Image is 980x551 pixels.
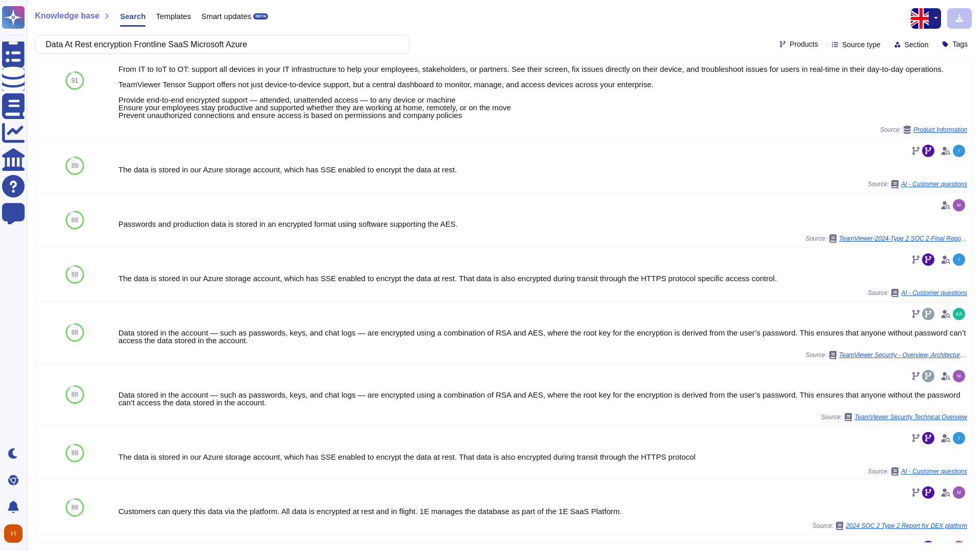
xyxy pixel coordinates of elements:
img: user [953,145,965,157]
span: 89 [71,163,78,169]
span: AI - Customer questions [901,468,967,475]
div: TeamViewer Tensor is your 360° cloud-based remote connectivity solution for all PCs, phones, head... [118,50,967,119]
img: user [953,432,965,444]
span: 88 [71,217,78,223]
span: 2024 SOC 2 Type 2 Report for DEX platform [846,523,967,529]
img: user [953,370,965,382]
span: Section [905,41,929,48]
span: Source: [868,289,967,297]
span: Source: [806,351,967,359]
span: Search [120,12,146,20]
span: AI - Customer questions [901,290,967,296]
div: The data is stored in our Azure storage account, which has SSE enabled to encrypt the data at res... [118,453,967,461]
div: BETA [253,13,268,19]
span: Source type [842,41,881,48]
span: TeamViewer Security - Overview, Architecture and Encryption_2025.pdf [839,352,967,358]
span: 88 [71,504,78,510]
span: TeamViewer-2024-Type 2 SOC 2-Final Report.pdf [839,235,967,242]
span: 91 [71,77,78,84]
div: Customers can query this data via the platform. All data is encrypted at rest and in flight. 1E m... [118,507,967,515]
span: Source: [806,234,967,243]
span: Product Information [913,127,967,133]
img: user [953,308,965,320]
span: Knowledge base [35,12,99,20]
span: Source: [868,467,967,476]
img: user [953,486,965,499]
span: Source: [821,413,967,421]
div: Data stored in the account — such as passwords, keys, and chat logs — are encrypted using a combi... [118,391,967,406]
div: Data stored in the account — such as passwords, keys, and chat logs — are encrypted using a combi... [118,329,967,344]
span: 88 [71,271,78,278]
span: 88 [71,450,78,456]
span: Source: [868,180,967,188]
img: user [953,199,965,211]
span: Source: [880,126,967,134]
span: Templates [156,12,191,20]
span: 88 [71,391,78,398]
span: AI - Customer questions [901,181,967,187]
span: Source: [812,522,967,530]
span: Tags [952,41,968,48]
div: The data is stored in our Azure storage account, which has SSE enabled to encrypt the data at rest. [118,166,967,173]
div: Passwords and production data is stored in an encrypted format using software supporting the AES. [118,220,967,228]
img: user [953,253,965,266]
input: Search a question or template... [40,35,399,53]
span: 88 [71,329,78,336]
span: Products [790,41,818,48]
div: The data is stored in our Azure storage account, which has SSE enabled to encrypt the data at res... [118,274,967,282]
span: TeamViewer Security Technical Overview [854,414,967,420]
button: user [2,522,30,545]
img: user [4,524,23,543]
span: Smart updates [201,12,252,20]
img: en [911,8,931,29]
